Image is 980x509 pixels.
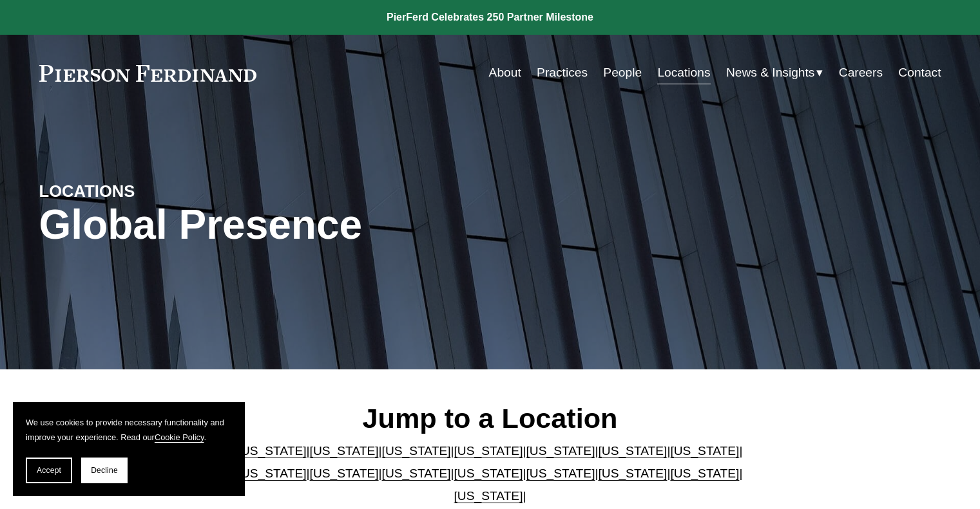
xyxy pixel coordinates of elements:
a: folder dropdown [726,60,823,85]
a: [US_STATE] [526,444,595,458]
h1: Global Presence [39,201,640,248]
a: [US_STATE] [454,489,523,503]
a: [US_STATE] [310,444,379,458]
span: News & Insights [726,62,815,84]
span: Decline [91,466,118,475]
p: We use cookies to provide necessary functionality and improve your experience. Read our . [26,415,232,445]
a: [US_STATE] [382,444,451,458]
a: [US_STATE] [310,467,379,480]
a: [US_STATE] [454,444,523,458]
h2: Jump to a Location [227,402,753,435]
a: About [489,60,521,85]
a: [US_STATE] [382,467,451,480]
h4: LOCATIONS [39,181,265,201]
a: [US_STATE] [670,467,739,480]
a: Cookie Policy [155,432,204,442]
a: [US_STATE] [598,444,667,458]
a: Practices [537,60,588,85]
span: Accept [37,466,61,475]
a: [US_STATE] [598,467,667,480]
a: [US_STATE] [238,444,307,458]
a: [US_STATE] [670,444,739,458]
a: [US_STATE] [526,467,595,480]
section: Cookie banner [13,402,245,496]
button: Decline [81,458,128,483]
a: Careers [839,60,883,85]
a: Locations [657,60,710,85]
a: People [603,60,642,85]
a: [US_STATE] [454,467,523,480]
a: [US_STATE] [238,467,307,480]
button: Accept [26,458,72,483]
a: Contact [898,60,941,85]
